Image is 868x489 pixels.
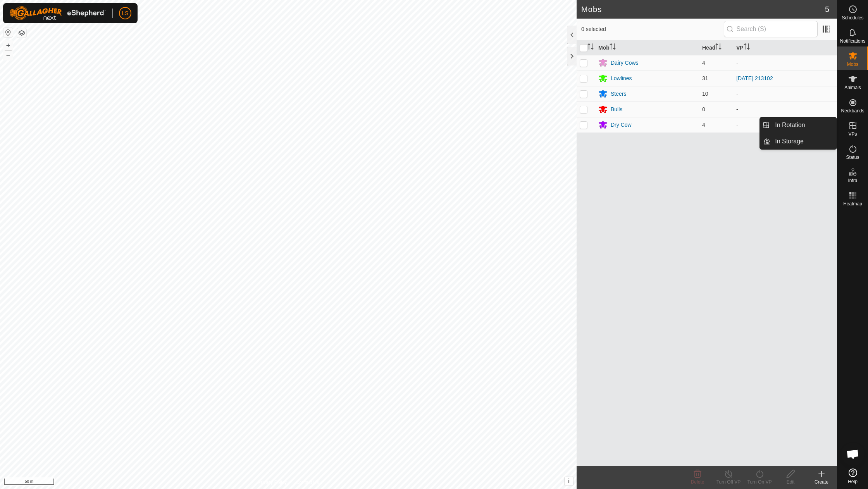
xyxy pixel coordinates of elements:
[848,132,857,136] span: VPs
[702,122,705,128] span: 4
[770,134,837,149] a: In Storage
[760,117,837,133] li: In Rotation
[841,108,864,113] span: Neckbands
[733,40,837,55] th: VP
[770,117,837,133] a: In Rotation
[3,41,13,50] button: +
[610,45,616,51] p-sorticon: Activate to sort
[3,28,13,37] button: Reset Map
[775,137,804,146] span: In Storage
[733,102,837,117] td: -
[760,134,837,149] li: In Storage
[806,479,837,486] div: Create
[847,62,858,67] span: Mobs
[595,40,699,55] th: Mob
[744,479,775,486] div: Turn On VP
[122,9,128,17] span: LS
[733,55,837,71] td: -
[691,479,704,485] span: Delete
[840,39,865,43] span: Notifications
[843,201,862,206] span: Heatmap
[3,51,13,60] button: –
[565,477,573,486] button: i
[581,25,724,33] span: 0 selected
[699,40,733,55] th: Head
[724,21,818,37] input: Search (S)
[848,479,858,484] span: Help
[837,465,868,487] a: Help
[581,5,825,14] h2: Mobs
[844,85,861,90] span: Animals
[825,3,829,15] span: 5
[846,155,859,160] span: Status
[611,59,639,67] div: Dairy Cows
[736,75,773,81] a: [DATE] 213102
[848,178,857,183] span: Infra
[842,15,863,20] span: Schedules
[733,117,837,133] td: -
[587,45,594,51] p-sorticon: Activate to sort
[744,45,750,51] p-sorticon: Activate to sort
[611,90,626,98] div: Steers
[775,121,805,130] span: In Rotation
[715,45,722,51] p-sorticon: Activate to sort
[702,91,708,97] span: 10
[775,479,806,486] div: Edit
[258,479,287,486] a: Privacy Policy
[17,28,26,38] button: Map Layers
[611,121,632,129] div: Dry Cow
[611,74,632,83] div: Lowlines
[702,60,705,66] span: 4
[9,6,106,20] img: Gallagher Logo
[702,75,708,81] span: 31
[733,86,837,102] td: -
[296,479,319,486] a: Contact Us
[841,443,865,466] a: Open chat
[611,105,622,114] div: Bulls
[713,479,744,486] div: Turn Off VP
[568,478,570,484] span: i
[702,106,705,112] span: 0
